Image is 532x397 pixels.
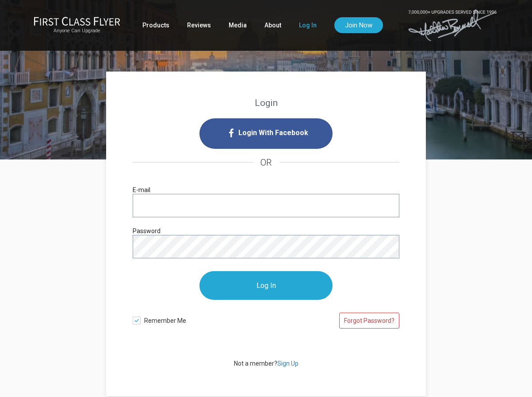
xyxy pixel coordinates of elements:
[255,98,278,108] strong: Login
[187,17,211,33] a: Reviews
[133,149,399,176] h4: OR
[339,313,399,329] a: Forgot Password?
[133,185,150,195] label: E-mail
[277,360,299,367] a: Sign Up
[142,17,169,33] a: Products
[234,360,299,367] span: Not a member?
[238,126,308,140] span: Login With Facebook
[199,271,333,300] input: Log In
[144,312,266,325] span: Remember Me
[264,17,281,33] a: About
[334,17,383,33] a: Join Now
[199,118,333,149] i: Login with Facebook
[34,28,120,34] small: Anyone Can Upgrade
[34,16,120,26] img: First Class Flyer
[34,16,120,34] a: First Class FlyerAnyone Can Upgrade
[299,17,317,33] a: Log In
[133,226,161,236] label: Password
[229,17,247,33] a: Media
